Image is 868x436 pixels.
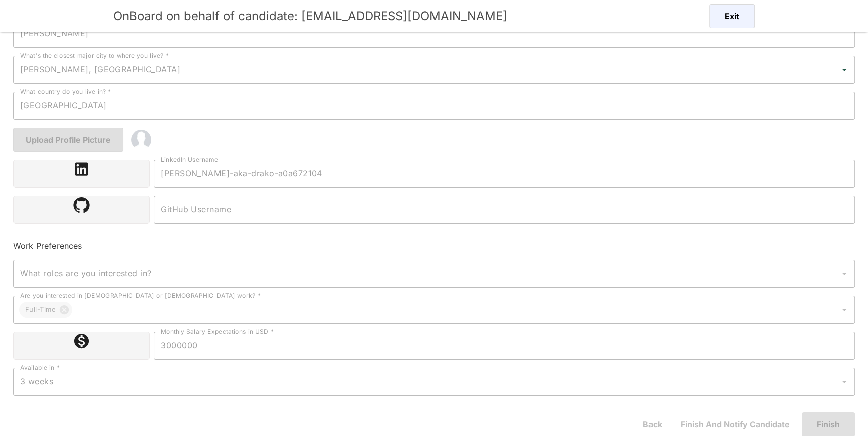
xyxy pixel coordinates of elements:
[709,4,755,28] button: Exit
[20,51,169,60] label: What's the closest major city to where you live? *
[131,130,151,150] img: 2Q==
[20,291,261,300] label: Are you interested in [DEMOGRAPHIC_DATA] or [DEMOGRAPHIC_DATA] work? *
[20,87,111,96] label: What country do you live in? *
[837,63,851,77] button: Open
[113,8,507,24] h5: OnBoard on behalf of candidate: [EMAIL_ADDRESS][DOMAIN_NAME]
[20,363,60,372] label: Available in *
[161,155,218,164] label: LinkedIn Username
[13,240,855,252] h6: Work Preferences
[161,327,274,336] label: Monthly Salary Expectations in USD *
